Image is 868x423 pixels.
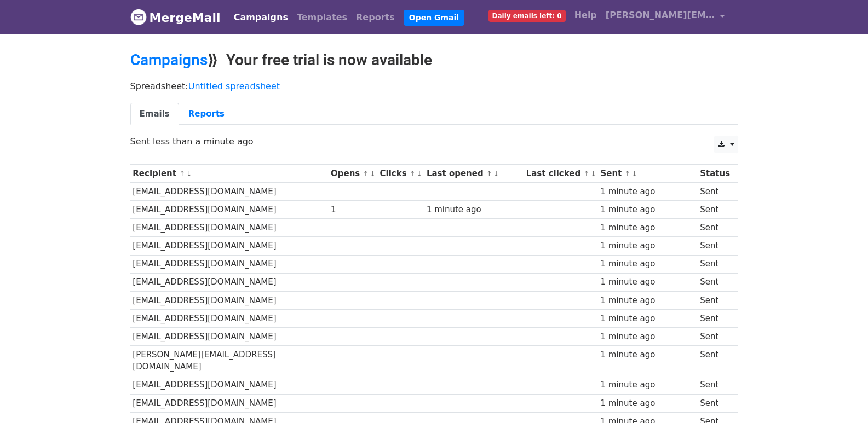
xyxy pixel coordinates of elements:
[697,327,732,345] td: Sent
[600,258,694,270] div: 1 minute ago
[598,165,698,183] th: Sent
[377,165,424,183] th: Clicks
[130,183,329,201] td: [EMAIL_ADDRESS][DOMAIN_NAME]
[600,397,694,410] div: 1 minute ago
[600,186,694,198] div: 1 minute ago
[600,222,694,234] div: 1 minute ago
[352,7,399,28] a: Reports
[130,219,329,237] td: [EMAIL_ADDRESS][DOMAIN_NAME]
[697,237,732,255] td: Sent
[600,276,694,288] div: 1 minute ago
[600,379,694,391] div: 1 minute ago
[130,346,329,376] td: [PERSON_NAME][EMAIL_ADDRESS][DOMAIN_NAME]
[130,394,329,412] td: [EMAIL_ADDRESS][DOMAIN_NAME]
[493,170,499,178] a: ↓
[130,309,329,327] td: [EMAIL_ADDRESS][DOMAIN_NAME]
[486,170,492,178] a: ↑
[130,136,738,147] p: Sent less than a minute ago
[697,201,732,219] td: Sent
[697,273,732,291] td: Sent
[590,170,596,178] a: ↓
[424,165,524,183] th: Last opened
[570,4,601,26] a: Help
[606,9,715,22] span: [PERSON_NAME][EMAIL_ADDRESS][DOMAIN_NAME]
[600,294,694,307] div: 1 minute ago
[404,10,464,26] a: Open Gmail
[600,204,694,216] div: 1 minute ago
[130,51,208,69] a: Campaigns
[130,273,329,291] td: [EMAIL_ADDRESS][DOMAIN_NAME]
[600,312,694,325] div: 1 minute ago
[697,376,732,394] td: Sent
[631,170,637,178] a: ↓
[370,170,376,178] a: ↓
[600,331,694,343] div: 1 minute ago
[625,170,631,178] a: ↑
[186,170,192,178] a: ↓
[697,165,732,183] th: Status
[600,240,694,252] div: 1 minute ago
[363,170,369,178] a: ↑
[488,10,566,22] span: Daily emails left: 0
[697,309,732,327] td: Sent
[130,165,329,183] th: Recipient
[331,204,375,216] div: 1
[583,170,589,178] a: ↑
[130,201,329,219] td: [EMAIL_ADDRESS][DOMAIN_NAME]
[130,291,329,309] td: [EMAIL_ADDRESS][DOMAIN_NAME]
[697,183,732,201] td: Sent
[417,170,423,178] a: ↓
[130,327,329,345] td: [EMAIL_ADDRESS][DOMAIN_NAME]
[697,255,732,273] td: Sent
[188,81,280,91] a: Untitled spreadsheet
[524,165,598,183] th: Last clicked
[601,4,729,30] a: [PERSON_NAME][EMAIL_ADDRESS][DOMAIN_NAME]
[410,170,416,178] a: ↑
[697,346,732,376] td: Sent
[179,103,234,125] a: Reports
[697,291,732,309] td: Sent
[697,394,732,412] td: Sent
[484,4,570,26] a: Daily emails left: 0
[292,7,352,28] a: Templates
[130,255,329,273] td: [EMAIL_ADDRESS][DOMAIN_NAME]
[130,103,179,125] a: Emails
[130,237,329,255] td: [EMAIL_ADDRESS][DOMAIN_NAME]
[600,349,694,361] div: 1 minute ago
[328,165,377,183] th: Opens
[130,80,738,92] p: Spreadsheet:
[229,7,292,28] a: Campaigns
[130,9,147,25] img: MergeMail logo
[179,170,185,178] a: ↑
[697,219,732,237] td: Sent
[427,204,521,216] div: 1 minute ago
[130,6,221,29] a: MergeMail
[130,51,738,69] h2: ⟫ Your free trial is now available
[130,376,329,394] td: [EMAIL_ADDRESS][DOMAIN_NAME]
